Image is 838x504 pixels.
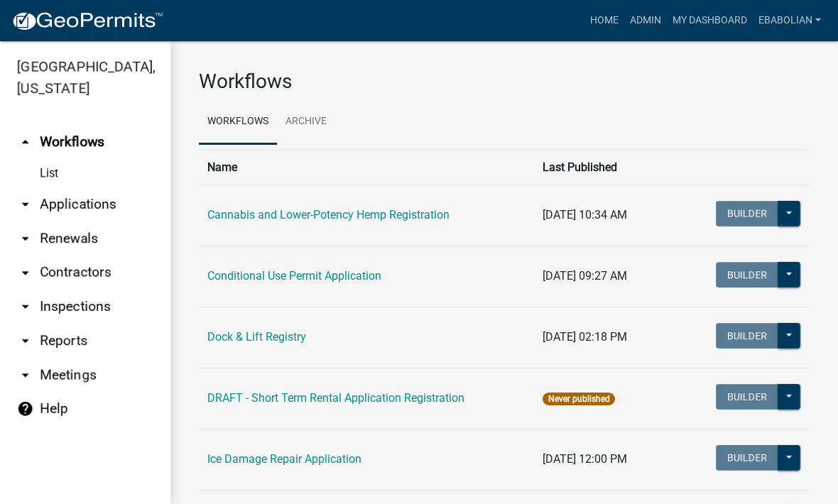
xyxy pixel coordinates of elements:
[753,7,827,34] a: ebabolian
[543,330,627,344] span: [DATE] 02:18 PM
[716,323,778,349] button: Builder
[584,7,624,34] a: Home
[543,208,627,221] span: [DATE] 10:34 AM
[17,264,34,281] i: arrow_drop_down
[543,452,627,466] span: [DATE] 12:00 PM
[716,445,778,471] button: Builder
[199,99,277,145] a: Workflows
[207,330,306,344] a: Dock & Lift Registry
[207,208,450,221] a: Cannabis and Lower-Potency Hemp Registration
[543,269,627,283] span: [DATE] 09:27 AM
[207,452,361,466] a: Ice Damage Repair Application
[17,230,34,247] i: arrow_drop_down
[17,366,34,383] i: arrow_drop_down
[17,400,34,417] i: help
[207,269,381,283] a: Conditional Use Permit Application
[716,384,778,410] button: Builder
[534,150,707,185] th: Last Published
[17,133,34,150] i: arrow_drop_up
[17,196,34,213] i: arrow_drop_down
[17,298,34,315] i: arrow_drop_down
[716,262,778,287] button: Builder
[716,201,778,226] button: Builder
[199,150,534,185] th: Name
[277,99,335,145] a: Archive
[199,70,810,94] h3: Workflows
[624,7,667,34] a: Admin
[667,7,753,34] a: My Dashboard
[17,332,34,349] i: arrow_drop_down
[207,391,464,405] a: DRAFT - Short Term Rental Application Registration
[543,393,614,405] span: Never published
